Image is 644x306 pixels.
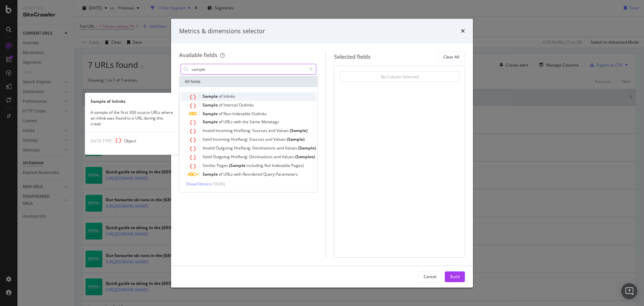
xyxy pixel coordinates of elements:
[179,51,217,59] div: Available fields
[223,171,234,177] span: URLs
[234,119,243,125] span: with
[272,163,291,168] span: Indexable
[203,154,213,160] span: Valid
[219,93,223,99] span: of
[203,93,219,99] span: Sample
[239,102,254,108] span: Outlinks
[223,111,252,117] span: Non-Indexable
[234,145,252,151] span: Hreflang:
[268,128,276,133] span: and
[217,163,229,168] span: Pages
[273,136,287,142] span: Values
[203,119,219,125] span: Sample
[203,163,217,168] span: Similar
[252,145,277,151] span: Destinations
[234,128,252,133] span: Hreflang:
[213,136,231,142] span: Incoming
[216,128,234,133] span: Incoming
[290,128,308,133] span: (Sample)
[203,128,216,133] span: Invalid
[424,274,436,279] div: Cancel
[203,102,219,108] span: Sample
[252,111,267,117] span: Outlinks
[243,171,263,177] span: Reordered
[450,274,460,279] div: Build
[264,163,272,168] span: Not
[219,111,223,117] span: of
[219,119,223,125] span: of
[231,154,249,160] span: Hreflang:
[243,119,250,125] span: the
[621,283,637,299] div: Open Intercom Messenger
[298,145,316,151] span: (Sample)
[203,136,213,142] span: Valid
[252,128,268,133] span: Sources
[216,145,234,151] span: Outgoing
[265,136,273,142] span: and
[418,271,442,282] button: Cancel
[231,136,249,142] span: Hreflang:
[213,154,231,160] span: Outgoing
[282,154,295,160] span: Values
[334,53,371,61] div: Selected fields
[249,154,274,160] span: Destinations
[234,171,243,177] span: with
[438,51,465,62] button: Clear All
[229,163,247,168] span: (Sample
[287,136,305,142] span: (Sample)
[295,154,315,160] span: (Samples)
[443,54,459,60] div: Clear All
[219,102,223,108] span: of
[212,181,225,187] span: ( 10 / 26 )
[285,145,298,151] span: Values
[223,119,234,125] span: URLs
[223,93,235,99] span: Inlinks
[247,163,264,168] span: including
[186,181,211,187] span: Show 10 more
[291,163,304,168] span: Pages)
[191,64,306,74] input: Search by field name
[203,171,219,177] span: Sample
[381,74,419,80] div: No Column Selected
[219,171,223,177] span: of
[461,27,465,36] div: times
[203,111,219,117] span: Sample
[250,119,261,125] span: Same
[274,154,282,160] span: and
[203,145,216,151] span: Invalid
[263,171,276,177] span: Query
[171,19,473,288] div: modal
[179,76,317,87] div: All fields
[445,271,465,282] button: Build
[85,98,178,104] div: Sample of Inlinks
[276,171,298,177] span: Parameters
[223,102,239,108] span: Internal
[276,128,290,133] span: Values
[249,136,265,142] span: Sources
[277,145,285,151] span: and
[179,27,265,36] div: Metrics & dimensions selector
[261,119,279,125] span: Metatags
[85,110,178,127] div: A sample of the first 300 source URLs where an inlink was found to a URL during this crawl.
